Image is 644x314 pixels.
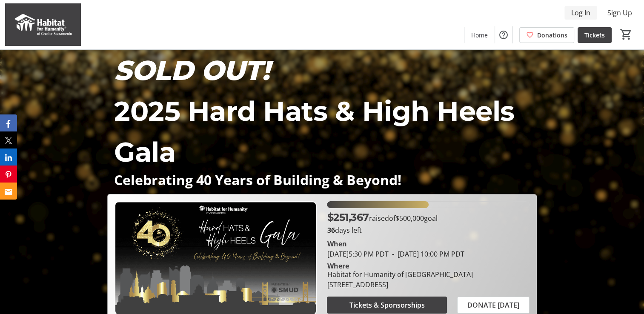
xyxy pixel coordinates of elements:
span: Donations [537,31,567,40]
span: Home [471,31,488,40]
p: raised of goal [327,210,437,225]
div: 50.273438000000006% of fundraising goal reached [327,201,529,208]
div: When [327,239,346,249]
p: days left [327,225,529,235]
em: SOLD OUT! [114,54,270,87]
p: 2025 Hard Hats & High Heels Gala [114,91,530,172]
button: Tickets & Sponsorships [327,297,447,314]
button: Cart [618,27,634,42]
span: [DATE] 10:00 PM PDT [388,249,464,259]
span: $500,000 [395,214,424,223]
span: 36 [327,226,335,235]
div: [STREET_ADDRESS] [327,280,472,290]
div: Where [327,263,349,269]
a: Donations [519,27,574,43]
span: Tickets & Sponsorships [349,300,425,310]
a: Tickets [578,27,612,43]
button: Sign Up [601,6,639,20]
span: - [388,249,397,259]
span: Tickets [584,31,605,40]
button: Help [495,26,512,43]
span: $251,367 [327,211,369,223]
span: Sign Up [607,8,632,18]
span: [DATE] 5:30 PM PDT [327,249,388,259]
a: Home [464,27,495,43]
span: DONATE [DATE] [467,300,519,310]
div: Habitat for Humanity of [GEOGRAPHIC_DATA] [327,269,472,280]
img: Habitat for Humanity of Greater Sacramento's Logo [5,3,81,46]
p: Celebrating 40 Years of Building & Beyond! [114,172,530,187]
button: Log In [564,6,597,20]
span: Log In [571,8,590,18]
button: DONATE [DATE] [457,297,530,314]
